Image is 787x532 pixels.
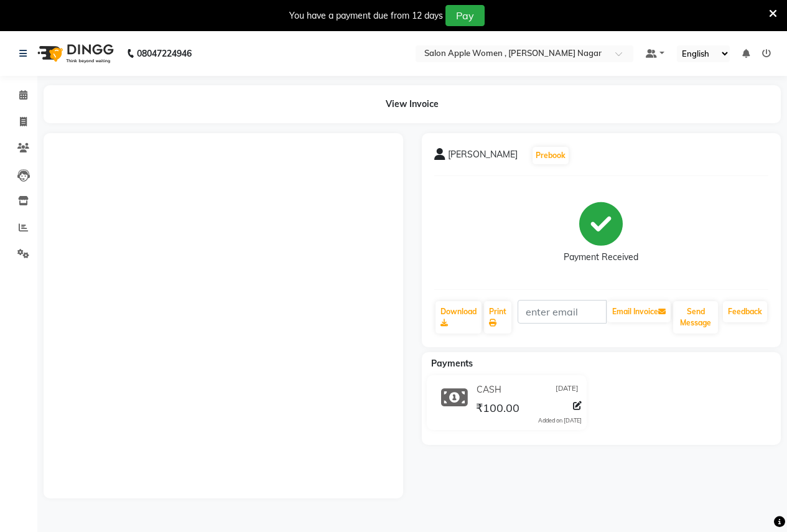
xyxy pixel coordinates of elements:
button: Email Invoice [607,301,671,322]
div: Added on [DATE] [538,416,582,425]
b: 08047224946 [137,36,192,71]
div: You have a payment due from 12 days [289,9,443,22]
span: [PERSON_NAME] [448,148,518,166]
a: Print [484,301,511,334]
button: Send Message [673,301,718,334]
button: Pay [445,5,485,26]
a: Download [435,301,482,334]
a: Feedback [723,301,767,322]
span: ₹100.00 [476,401,519,418]
span: [DATE] [556,383,579,396]
span: Payments [431,358,473,369]
button: Prebook [533,147,569,164]
img: logo [32,36,117,71]
div: Payment Received [564,251,638,264]
span: CASH [477,383,501,396]
input: enter email [518,300,607,324]
div: View Invoice [44,85,781,123]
